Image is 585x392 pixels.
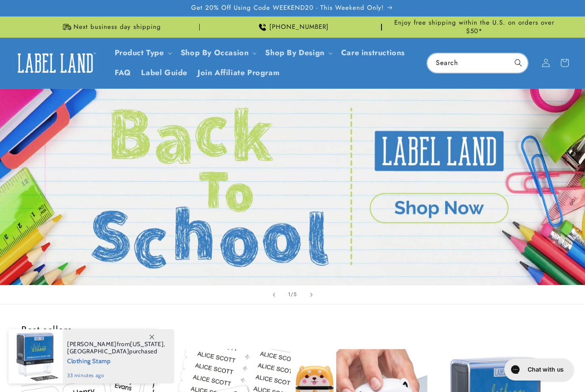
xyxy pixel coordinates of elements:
a: Label Land [10,47,101,79]
summary: Shop By Occasion [175,43,260,63]
button: Previous slide [265,285,283,304]
iframe: Gorgias live chat messenger [500,355,577,384]
span: Care instructions [341,48,405,58]
div: Announcement [385,17,564,37]
a: Join Affiliate Program [192,63,285,83]
span: from , purchased [67,341,165,355]
button: Next slide [302,285,321,304]
span: [PHONE_NUMBER] [269,23,329,31]
div: Announcement [21,17,200,37]
span: [PERSON_NAME] [67,340,117,348]
a: Label Guide [136,63,192,83]
span: Next business day shipping [73,23,161,31]
h2: Best sellers [21,323,564,336]
a: Product Type [115,47,164,58]
span: 5 [294,290,297,299]
span: [GEOGRAPHIC_DATA] [67,347,129,355]
span: 1 [288,290,291,299]
span: Shop By Occasion [181,48,249,58]
a: Shop By Design [265,47,324,58]
img: Label Land [13,50,98,76]
span: Enjoy free shipping within the U.S. on orders over $50* [385,19,564,35]
a: FAQ [110,63,136,83]
span: Join Affiliate Program [198,68,280,78]
span: [US_STATE] [130,340,164,348]
button: Search [509,54,528,72]
span: / [291,290,294,299]
summary: Product Type [110,43,175,63]
span: FAQ [115,68,131,78]
summary: Shop By Design [260,43,336,63]
span: Get 20% Off Using Code WEEKEND20 - This Weekend Only! [191,4,384,12]
div: Announcement [203,17,382,37]
span: Label Guide [141,68,187,78]
a: Care instructions [336,43,410,63]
